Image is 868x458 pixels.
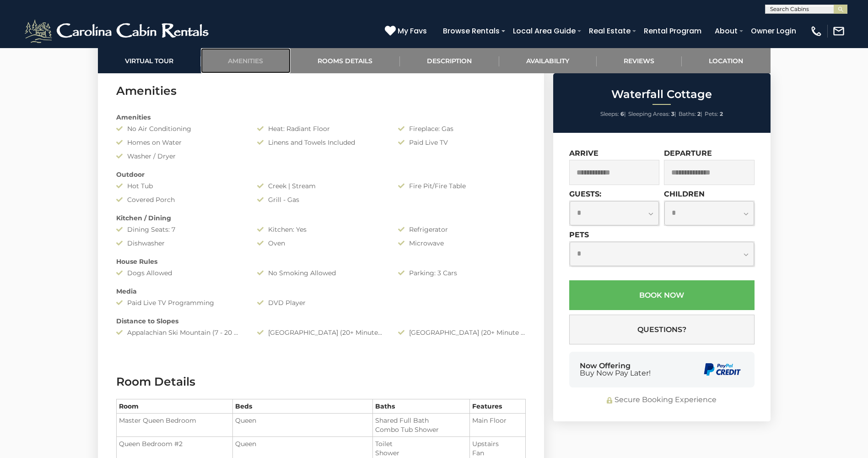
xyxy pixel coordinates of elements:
[499,48,597,73] a: Availability
[250,195,391,204] div: Grill - Gas
[664,149,712,158] label: Departure
[472,448,523,458] li: Fan
[109,170,533,179] div: Outdoor
[508,23,580,39] a: Local Area Guide
[580,370,651,377] span: Buy Now Pay Later!
[375,439,467,448] li: Toilet
[391,268,532,278] div: Parking: 3 Cars
[109,239,250,248] div: Dishwasher
[720,110,723,117] strong: 2
[391,181,532,191] div: Fire Pit/Fire Table
[116,83,526,99] h3: Amenities
[109,181,250,191] div: Hot Tub
[109,124,250,133] div: No Air Conditioning
[291,48,400,73] a: Rooms Details
[832,25,845,38] img: mail-regular-white.png
[109,268,250,278] div: Dogs Allowed
[580,362,651,377] div: Now Offering
[109,287,533,296] div: Media
[472,439,523,448] li: Upstairs
[235,440,256,448] span: Queen
[109,225,250,234] div: Dining Seats: 7
[250,181,391,191] div: Creek | Stream
[250,268,391,278] div: No Smoking Allowed
[569,315,755,344] button: Questions?
[116,414,233,437] td: Master Queen Bedroom
[109,328,250,337] div: Appalachian Ski Mountain (7 - 20 Minute Drive)
[372,399,469,414] th: Baths
[391,239,532,248] div: Microwave
[250,138,391,147] div: Linens and Towels Included
[235,416,256,425] span: Queen
[391,124,532,133] div: Fireplace: Gas
[569,230,589,239] label: Pets
[375,416,467,425] li: Shared Full Bath
[109,152,250,161] div: Washer / Dryer
[250,298,391,307] div: DVD Player
[116,399,233,414] th: Room
[679,108,702,120] li: |
[697,110,701,117] strong: 2
[109,195,250,204] div: Covered Porch
[109,113,533,122] div: Amenities
[671,110,674,117] strong: 3
[472,416,507,425] span: Main Floor
[375,425,467,434] li: Combo Tub Shower
[628,108,676,120] li: |
[98,48,201,73] a: Virtual Tour
[375,448,467,458] li: Shower
[109,316,533,326] div: Distance to Slopes
[109,298,250,307] div: Paid Live TV Programming
[810,25,823,38] img: phone-regular-white.png
[555,88,768,100] h2: Waterfall Cottage
[600,110,619,117] span: Sleeps:
[597,48,682,73] a: Reviews
[679,110,696,117] span: Baths:
[398,25,427,37] span: My Favs
[201,48,291,73] a: Amenities
[600,108,626,120] li: |
[400,48,499,73] a: Description
[23,17,213,45] img: White-1-2.png
[705,110,718,117] span: Pets:
[250,124,391,133] div: Heat: Radiant Floor
[569,190,601,198] label: Guests:
[710,23,742,39] a: About
[628,110,670,117] span: Sleeping Areas:
[469,399,525,414] th: Features
[109,213,533,223] div: Kitchen / Dining
[664,190,705,198] label: Children
[391,328,532,337] div: [GEOGRAPHIC_DATA] (20+ Minute Drive)
[639,23,706,39] a: Rental Program
[682,48,771,73] a: Location
[116,374,526,390] h3: Room Details
[250,328,391,337] div: [GEOGRAPHIC_DATA] (20+ Minutes Drive)
[109,138,250,147] div: Homes on Water
[569,395,755,405] div: Secure Booking Experience
[569,149,598,158] label: Arrive
[233,399,373,414] th: Beds
[391,138,532,147] div: Paid Live TV
[391,225,532,234] div: Refrigerator
[584,23,635,39] a: Real Estate
[620,110,624,117] strong: 6
[109,257,533,266] div: House Rules
[569,280,755,310] button: Book Now
[438,23,504,39] a: Browse Rentals
[250,239,391,248] div: Oven
[385,25,429,37] a: My Favs
[746,23,801,39] a: Owner Login
[250,225,391,234] div: Kitchen: Yes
